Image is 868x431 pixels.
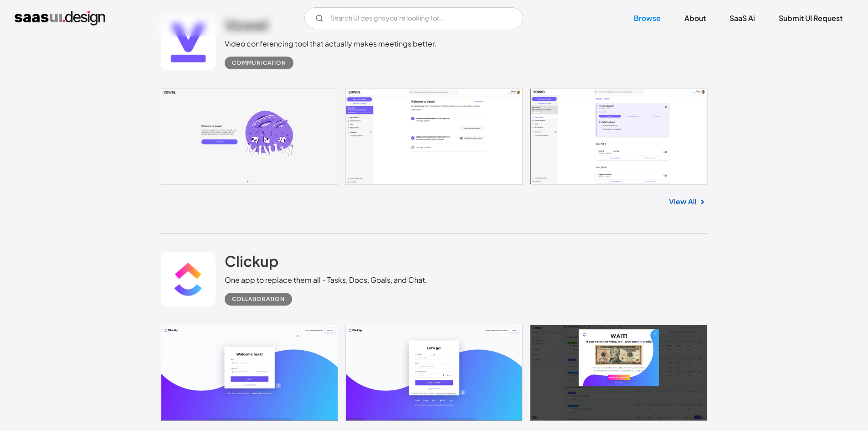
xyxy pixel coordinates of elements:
[623,8,672,28] a: Browse
[15,11,105,26] a: home
[225,252,278,275] a: Clickup
[304,7,523,29] input: Search UI designs you're looking for...
[304,7,523,29] form: Email Form
[768,8,853,28] a: Submit UI Request
[673,8,717,28] a: About
[719,8,766,28] a: SaaS Ai
[225,252,278,270] h2: Clickup
[232,294,285,305] div: Collaboration
[669,196,697,207] a: View All
[225,38,437,49] div: Video conferencing tool that actually makes meetings better.
[225,275,427,286] div: One app to replace them all - Tasks, Docs, Goals, and Chat.
[232,57,286,68] div: Communication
